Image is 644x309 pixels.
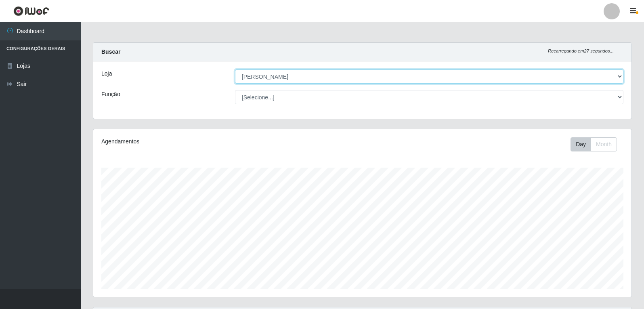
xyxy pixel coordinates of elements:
button: Day [571,137,591,151]
i: Recarregando em 27 segundos... [548,48,614,53]
div: First group [571,137,617,151]
label: Loja [101,69,112,78]
button: Month [591,137,617,151]
img: CoreUI Logo [13,6,49,16]
div: Toolbar with button groups [571,137,623,151]
label: Função [101,90,120,99]
strong: Buscar [101,48,120,55]
div: Agendamentos [101,137,312,146]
